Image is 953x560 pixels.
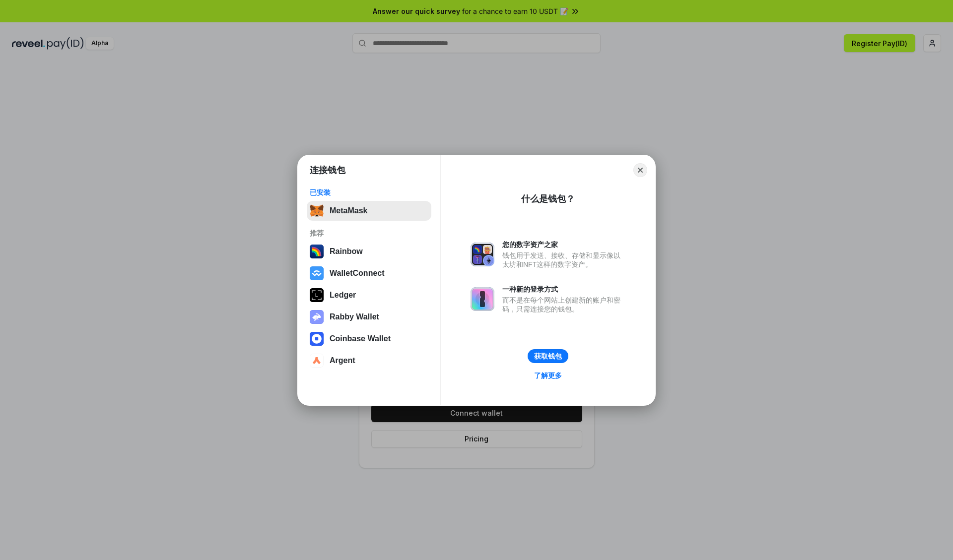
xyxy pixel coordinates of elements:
[310,229,428,238] div: 推荐
[521,193,575,205] div: 什么是钱包？
[310,266,324,280] img: svg+xml,%3Csvg%20width%3D%2228%22%20height%3D%2228%22%20viewBox%3D%220%200%2028%2028%22%20fill%3D...
[330,269,385,278] div: WalletConnect
[310,245,324,258] img: svg+xml,%3Csvg%20width%3D%22120%22%20height%3D%22120%22%20viewBox%3D%220%200%20120%20120%22%20fil...
[330,247,363,256] div: Rainbow
[307,285,431,305] button: Ledger
[528,369,568,382] a: 了解更多
[534,352,562,361] div: 获取钱包
[307,201,431,221] button: MetaMask
[330,206,367,215] div: MetaMask
[330,356,355,365] div: Argent
[330,312,379,321] div: Rabby Wallet
[330,291,356,300] div: Ledger
[633,163,647,177] button: Close
[307,263,431,283] button: WalletConnect
[310,164,345,176] h1: 连接钱包
[502,240,625,249] div: 您的数字资产之家
[307,307,431,327] button: Rabby Wallet
[330,334,391,343] div: Coinbase Wallet
[307,329,431,349] button: Coinbase Wallet
[471,243,494,266] img: svg+xml,%3Csvg%20xmlns%3D%22http%3A%2F%2Fwww.w3.org%2F2000%2Fsvg%22%20fill%3D%22none%22%20viewBox...
[534,371,562,380] div: 了解更多
[502,285,625,294] div: 一种新的登录方式
[307,242,431,261] button: Rainbow
[307,351,431,371] button: Argent
[528,349,568,363] button: 获取钱包
[310,288,324,302] img: svg+xml,%3Csvg%20xmlns%3D%22http%3A%2F%2Fwww.w3.org%2F2000%2Fsvg%22%20width%3D%2228%22%20height%3...
[310,204,324,218] img: svg+xml,%3Csvg%20fill%3D%22none%22%20height%3D%2233%22%20viewBox%3D%220%200%2035%2033%22%20width%...
[310,332,324,346] img: svg+xml,%3Csvg%20width%3D%2228%22%20height%3D%2228%22%20viewBox%3D%220%200%2028%2028%22%20fill%3D...
[310,354,324,368] img: svg+xml,%3Csvg%20width%3D%2228%22%20height%3D%2228%22%20viewBox%3D%220%200%2028%2028%22%20fill%3D...
[471,287,494,311] img: svg+xml,%3Csvg%20xmlns%3D%22http%3A%2F%2Fwww.w3.org%2F2000%2Fsvg%22%20fill%3D%22none%22%20viewBox...
[310,310,324,324] img: svg+xml,%3Csvg%20xmlns%3D%22http%3A%2F%2Fwww.w3.org%2F2000%2Fsvg%22%20fill%3D%22none%22%20viewBox...
[310,188,428,197] div: 已安装
[502,296,625,313] div: 而不是在每个网站上创建新的账户和密码，只需连接您的钱包。
[502,251,625,269] div: 钱包用于发送、接收、存储和显示像以太坊和NFT这样的数字资产。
